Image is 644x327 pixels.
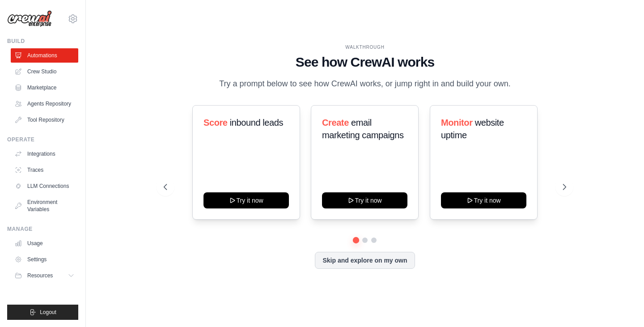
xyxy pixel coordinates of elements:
button: Skip and explore on my own [315,252,415,269]
span: Logout [40,309,56,316]
div: WALKTHROUGH [164,44,566,51]
span: Resources [27,272,53,279]
a: Settings [11,252,78,267]
button: Try it now [322,192,407,208]
a: LLM Connections [11,179,78,193]
span: Score [203,118,228,127]
a: Marketplace [11,81,78,95]
a: Environment Variables [11,195,78,217]
div: Build [7,38,78,45]
div: Operate [7,136,78,143]
a: Usage [11,236,78,251]
a: Tool Repository [11,113,78,127]
a: Automations [11,48,78,63]
p: Try a prompt below to see how CrewAI works, or jump right in and build your own. [215,77,515,90]
span: email marketing campaigns [322,118,404,140]
div: Manage [7,225,78,233]
span: Monitor [441,118,473,127]
a: Traces [11,163,78,177]
h1: See how CrewAI works [164,54,566,70]
button: Try it now [441,192,526,208]
a: Agents Repository [11,97,78,111]
button: Resources [11,268,78,283]
span: inbound leads [230,118,283,127]
span: Create [322,118,349,127]
a: Crew Studio [11,64,78,79]
button: Logout [7,305,78,320]
button: Try it now [203,192,289,208]
span: website uptime [441,118,504,140]
img: Logo [7,10,52,27]
a: Integrations [11,147,78,161]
